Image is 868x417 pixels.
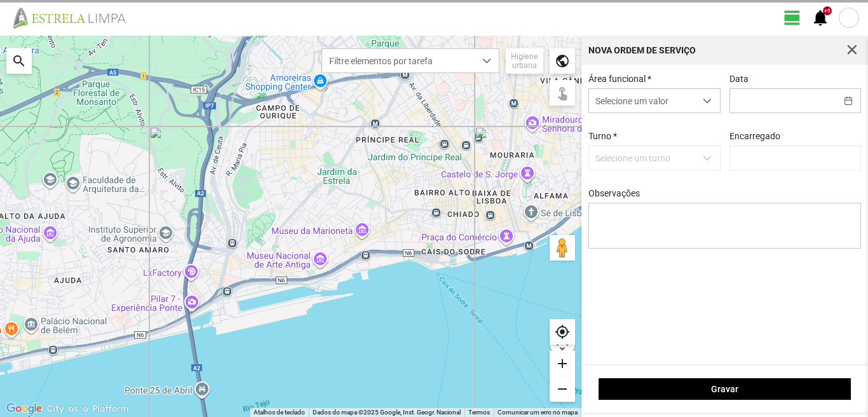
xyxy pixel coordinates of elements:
button: Gravar [599,378,851,400]
div: search [6,48,32,74]
label: Área funcional * [588,74,651,84]
span: Gravar [606,384,844,394]
button: Atalhos de teclado [254,408,305,417]
div: public [550,48,575,74]
div: Nova Ordem de Serviço [588,46,696,55]
div: my_location [550,319,575,345]
div: remove [550,376,575,402]
a: Termos (abre num novo separador) [468,409,490,416]
div: Higiene urbana [506,48,543,74]
div: dropdown trigger [695,89,720,113]
label: Observações [588,188,640,198]
div: +9 [823,6,832,15]
img: Google [3,400,45,417]
div: touch_app [550,80,575,106]
a: Comunicar um erro no mapa [498,409,578,416]
label: Turno * [588,131,617,141]
span: notifications [811,8,830,27]
div: add [550,351,575,376]
label: Encarregado [729,131,780,141]
button: Arraste o Pegman para o mapa para abrir o Street View [550,235,575,261]
span: Filtre elementos por tarefa [322,49,475,72]
a: Abrir esta área no Google Maps (abre uma nova janela) [3,400,45,417]
span: Selecione um valor [589,89,695,113]
span: view_day [783,8,802,27]
img: file [9,6,140,29]
label: Data [729,74,749,84]
div: dropdown trigger [475,49,499,72]
span: Dados do mapa ©2025 Google, Inst. Geogr. Nacional [313,409,461,416]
